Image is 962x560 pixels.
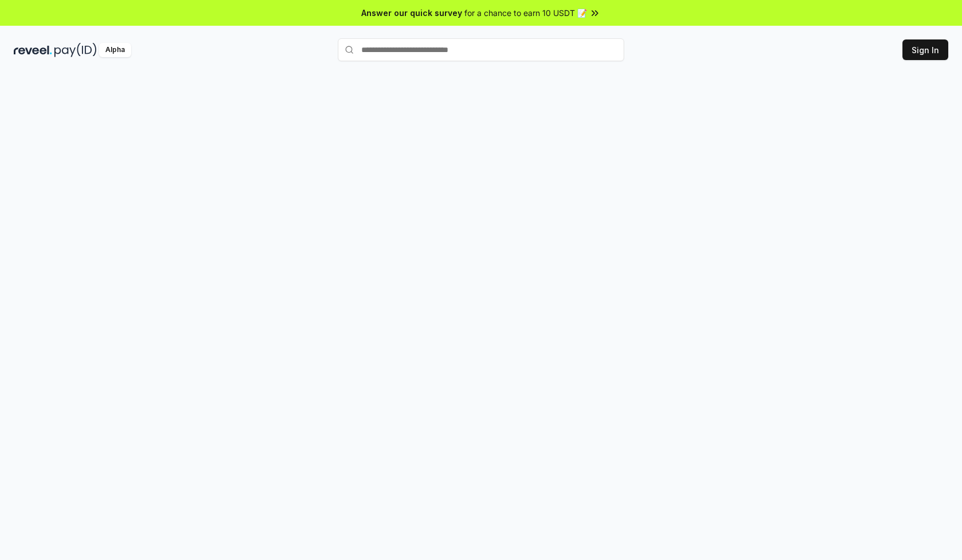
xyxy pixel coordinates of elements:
[14,43,52,57] img: reveel_dark
[361,7,462,19] span: Answer our quick survey
[54,43,97,57] img: pay_id
[464,7,587,19] span: for a chance to earn 10 USDT 📝
[902,39,948,60] button: Sign In
[99,43,131,57] div: Alpha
